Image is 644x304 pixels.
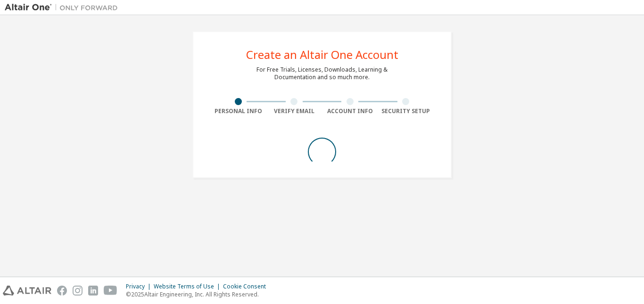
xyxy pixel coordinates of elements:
[223,283,272,290] div: Cookie Consent
[256,66,388,81] div: For Free Trials, Licenses, Downloads, Learning & Documentation and so much more.
[126,283,154,290] div: Privacy
[73,286,83,296] img: instagram.svg
[104,286,117,296] img: youtube.svg
[126,290,272,298] p: © 2025 Altair Engineering, Inc. All Rights Reserved.
[246,49,398,60] div: Create an Altair One Account
[378,107,434,115] div: Security Setup
[210,107,266,115] div: Personal Info
[88,286,98,296] img: linkedin.svg
[154,283,223,290] div: Website Terms of Use
[57,286,67,296] img: facebook.svg
[3,286,51,296] img: altair_logo.svg
[266,107,322,115] div: Verify Email
[5,3,123,12] img: Altair One
[322,107,378,115] div: Account Info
